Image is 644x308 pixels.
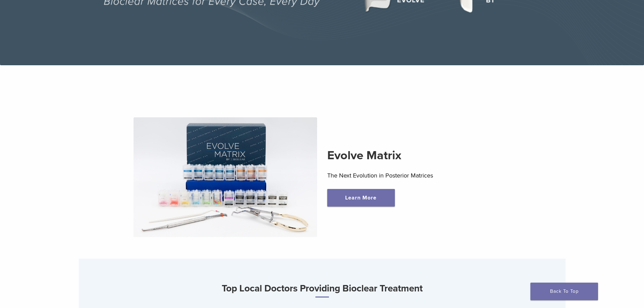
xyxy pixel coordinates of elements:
[327,170,511,181] p: The Next Evolution in Posterior Matrices
[327,189,395,207] a: Learn More
[530,283,598,300] a: Back To Top
[79,280,566,298] h3: Top Local Doctors Providing Bioclear Treatment
[327,147,511,164] h2: Evolve Matrix
[134,117,317,237] img: Evolve Matrix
